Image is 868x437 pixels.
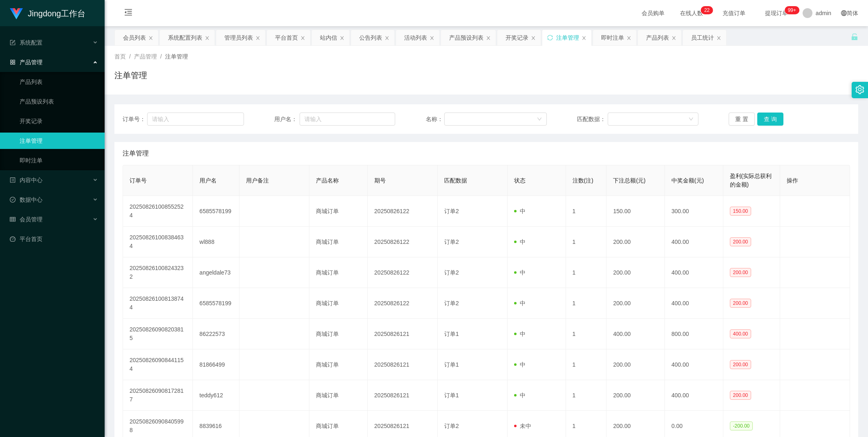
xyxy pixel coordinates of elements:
[10,197,16,203] i: 图标: check-circle-o
[841,10,847,16] i: 图标: global
[514,392,526,399] span: 中
[426,115,444,124] span: 名称：
[444,208,459,214] span: 订单2
[20,152,98,169] a: 即时注单
[444,331,459,337] span: 订单1
[761,10,792,16] span: 提现订单
[671,177,704,184] span: 中奖金额(元)
[340,36,345,41] i: 图标: close
[193,349,239,380] td: 81866499
[193,319,239,349] td: 86222573
[309,196,368,227] td: 商城订单
[730,173,772,188] span: 盈利(实际总获利的金额)
[665,288,723,319] td: 400.00
[205,36,210,41] i: 图标: close
[130,177,147,184] span: 订单号
[309,257,368,288] td: 商城订单
[730,421,753,430] span: -200.00
[514,269,526,276] span: 中
[573,177,593,184] span: 注数(注)
[577,115,608,124] span: 匹配数据：
[730,391,752,400] span: 200.00
[168,30,202,45] div: 系统配置列表
[20,74,98,90] a: 产品列表
[404,30,427,45] div: 活动列表
[547,35,553,41] i: 图标: sync
[275,30,298,45] div: 平台首页
[114,0,142,27] i: 图标: menu-fold
[309,288,368,319] td: 商城订单
[20,113,98,129] a: 开奖记录
[368,257,438,288] td: 20250826122
[368,380,438,411] td: 20250826121
[449,30,483,45] div: 产品预设列表
[566,288,607,319] td: 1
[729,113,755,126] button: 重 置
[514,239,526,245] span: 中
[626,36,631,41] i: 图标: close
[691,30,714,45] div: 员工统计
[123,196,193,227] td: 202508261008552524
[28,0,85,27] h1: Jingdong工作台
[716,36,721,41] i: 图标: close
[556,30,579,45] div: 注单管理
[730,329,752,338] span: 400.00
[316,177,339,184] span: 产品名称
[274,115,300,124] span: 用户名：
[785,6,799,14] sup: 965
[10,216,16,222] i: 图标: table
[147,113,244,126] input: 请输入
[309,319,368,349] td: 商城订单
[730,207,752,216] span: 150.00
[730,268,752,277] span: 200.00
[114,69,147,81] h1: 注单管理
[514,423,531,429] span: 未中
[193,227,239,257] td: wl888
[320,30,337,45] div: 站内信
[646,30,669,45] div: 产品列表
[193,380,239,411] td: teddy612
[566,257,607,288] td: 1
[606,257,665,288] td: 200.00
[10,177,16,183] i: 图标: profile
[20,93,98,110] a: 产品预设列表
[160,53,162,60] span: /
[309,227,368,257] td: 商城订单
[368,349,438,380] td: 20250826121
[514,177,526,184] span: 状态
[10,39,43,46] span: 系统配置
[444,361,459,368] span: 订单1
[123,149,149,158] span: 注单管理
[606,288,665,319] td: 200.00
[506,30,528,45] div: 开奖记录
[606,227,665,257] td: 200.00
[10,196,43,203] span: 数据中心
[665,257,723,288] td: 400.00
[444,300,459,306] span: 订单2
[855,85,864,94] i: 图标: setting
[309,380,368,411] td: 商城订单
[123,257,193,288] td: 202508261008243232
[10,10,85,16] a: Jingdong工作台
[730,360,752,369] span: 200.00
[566,319,607,349] td: 1
[704,6,707,14] p: 2
[246,177,269,184] span: 用户备注
[514,300,526,306] span: 中
[514,208,526,214] span: 中
[123,349,193,380] td: 202508260908441154
[359,30,382,45] div: 公告列表
[300,36,305,41] i: 图标: close
[300,113,396,126] input: 请输入
[665,349,723,380] td: 400.00
[665,319,723,349] td: 800.00
[566,196,607,227] td: 1
[10,59,43,65] span: 产品管理
[193,288,239,319] td: 6585578199
[606,319,665,349] td: 400.00
[430,36,434,41] i: 图标: close
[123,115,147,124] span: 订单号：
[123,30,146,45] div: 会员列表
[193,196,239,227] td: 6585578199
[309,349,368,380] td: 商城订单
